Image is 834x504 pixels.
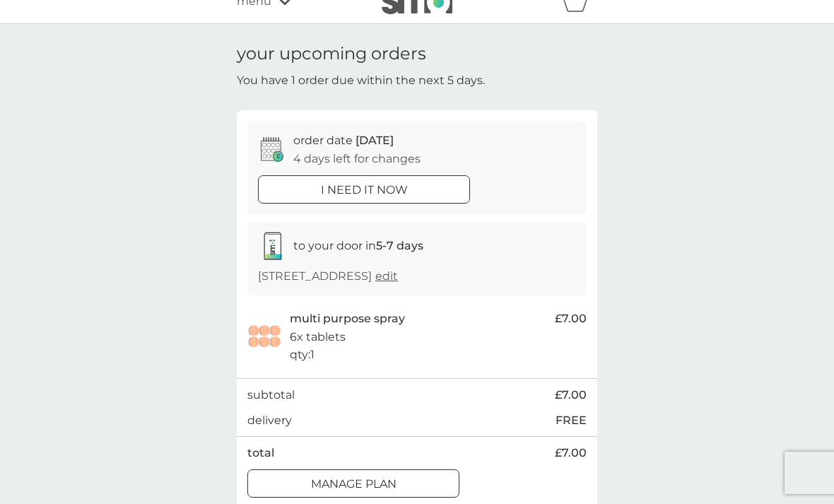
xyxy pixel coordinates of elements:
p: multi purpose spray [290,310,405,328]
span: £7.00 [555,386,587,404]
button: Manage plan [247,469,459,498]
a: edit [375,269,398,283]
span: £7.00 [555,310,587,328]
p: FREE [556,411,587,430]
p: 4 days left for changes [293,150,421,168]
p: subtotal [247,386,295,404]
span: [DATE] [356,134,394,147]
p: i need it now [321,181,408,199]
p: delivery [247,411,292,430]
p: [STREET_ADDRESS] [258,267,398,286]
button: i need it now [258,175,470,204]
p: qty : 1 [290,346,315,364]
span: to your door in [293,239,423,252]
strong: 5-7 days [376,239,423,252]
h1: your upcoming orders [237,44,426,64]
p: You have 1 order due within the next 5 days. [237,71,485,90]
span: £7.00 [555,444,587,462]
p: order date [293,131,394,150]
p: 6x tablets [290,328,346,346]
p: Manage plan [311,475,397,493]
p: total [247,444,274,462]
